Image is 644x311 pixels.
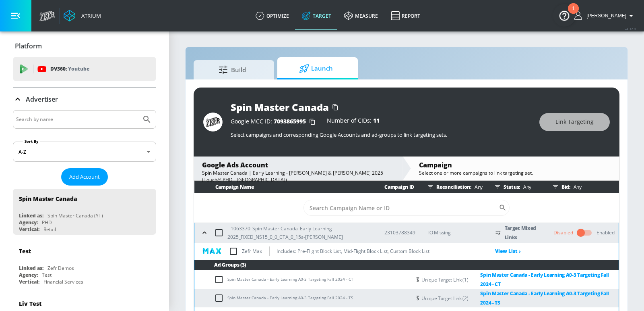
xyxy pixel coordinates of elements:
[384,228,415,237] p: 23103788349
[327,118,380,126] div: Number of CIDs:
[19,212,43,219] div: Linked as:
[468,289,619,307] a: Spin Master Canada - Early Learning A0-3 Targeting Fall 2024 - TS
[242,247,262,255] p: Zefr Max
[194,181,372,193] th: Campaign Name
[42,271,52,278] div: Test
[231,118,319,126] div: Google MCC ID:
[68,65,89,73] p: Youtube
[19,300,41,307] div: Liv Test
[597,229,615,236] div: Enabled
[19,219,38,226] div: Agency:
[19,226,39,233] div: Vertical:
[16,114,138,125] input: Search by name
[249,1,295,30] a: optimize
[43,226,56,233] div: Retail
[384,1,427,30] a: Report
[26,95,58,104] p: Advertiser
[13,189,156,235] div: Spin Master CanadaLinked as:Spin Master Canada (YT)Agency:PHDVertical:Retail
[202,169,394,183] div: Spin Master Canada | Early Learning - [PERSON_NAME] & [PERSON_NAME] 2025 (Touché! PHD - [GEOGRAPH...
[15,42,42,50] p: Platform
[520,183,531,191] p: Any
[274,117,306,125] span: 7093865995
[19,271,38,278] div: Agency:
[372,181,415,193] th: Campaign ID
[50,65,89,73] p: DV360:
[419,161,611,169] div: Campaign
[285,59,347,78] span: Launch
[625,27,636,31] span: v 4.32.0
[303,200,499,216] input: Search Campaign Name or ID
[553,4,576,27] button: Open Resource Center, 1 new notification
[553,229,573,236] div: Disabled
[227,224,372,241] p: --1063370_Spin Master Canada_Early Learning 2025_FIXED_NS15_0_0_CTA_0_15s-[PERSON_NAME]
[231,131,531,138] p: Select campaigns and corresponding Google Accounts and ad-groups to link targeting sets.
[13,241,156,287] div: TestLinked as:Zefr DemosAgency:TestVertical:Financial Services
[303,200,510,216] div: Search CID Name or Number
[202,60,263,79] span: Build
[47,265,74,271] div: Zefr Demos
[570,183,582,191] p: Any
[549,181,615,193] div: Bid:
[495,248,521,255] a: View List ›
[419,169,611,176] div: Select one or more campaigns to link targeting set.
[194,289,411,307] td: Spin Master Canada - Early Learning A0-3 Targeting Fall 2024 - TS
[42,219,52,226] div: PHD
[78,12,101,19] div: Atrium
[202,161,394,169] div: Google Ads Account
[583,13,626,19] span: login as: eugenia.kim@zefr.com
[277,247,429,255] p: Includes: Pre-Flight Block List, Mid-Flight Block List, Custom Block List
[505,223,541,242] p: Target Mixed Links
[13,142,156,162] div: A-Z
[572,8,575,19] div: 1
[295,1,338,30] a: Target
[338,1,384,30] a: measure
[574,11,636,21] button: [PERSON_NAME]
[491,181,541,193] div: Status:
[19,265,43,271] div: Linked as:
[194,270,411,289] td: Spin Master Canada - Early Learning A0-3 Targeting Fall 2024 - CT
[468,270,619,289] a: Spin Master Canada - Early Learning A0-3 Targeting Fall 2024 - CT
[194,260,619,270] th: Ad Groups (3)
[19,247,31,255] div: Test
[23,139,40,144] label: Sort By
[47,212,103,219] div: Spin Master Canada (YT)
[13,35,156,57] div: Platform
[61,168,108,186] button: Add Account
[43,278,83,285] div: Financial Services
[231,100,329,114] div: Spin Master Canada
[373,117,380,124] span: 11
[424,181,483,193] div: Reconciliation:
[19,278,39,285] div: Vertical:
[194,157,402,180] div: Google Ads AccountSpin Master Canada | Early Learning - [PERSON_NAME] & [PERSON_NAME] 2025 (Touch...
[428,228,483,237] p: IO Missing
[13,57,156,81] div: DV360: Youtube
[421,289,619,307] div: Unique Target Link (2)
[64,10,101,22] a: Atrium
[471,183,483,191] p: Any
[19,195,77,202] div: Spin Master Canada
[69,172,100,182] span: Add Account
[421,270,619,289] div: Unique Target Link (1)
[13,88,156,111] div: Advertiser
